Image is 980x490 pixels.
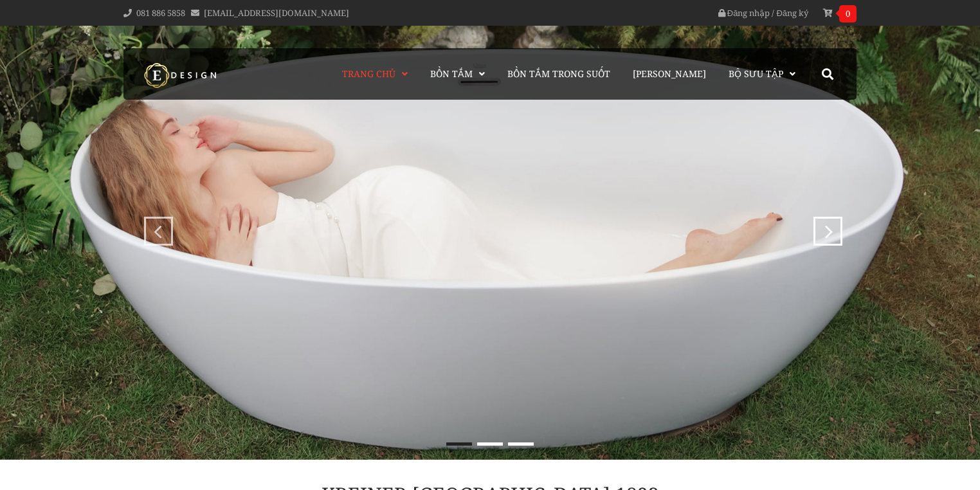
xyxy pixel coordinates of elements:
[204,7,349,19] a: [EMAIL_ADDRESS][DOMAIN_NAME]
[633,68,706,80] span: [PERSON_NAME]
[729,68,783,80] span: Bộ Sưu Tập
[719,48,805,100] a: Bộ Sưu Tập
[147,217,163,233] div: prev
[623,48,716,100] a: [PERSON_NAME]
[430,68,473,80] span: Bồn Tắm
[507,68,610,80] span: Bồn Tắm Trong Suốt
[342,68,395,80] span: Trang chủ
[136,7,185,19] a: 081 886 5858
[817,217,833,233] div: next
[839,5,857,23] span: 0
[421,48,495,100] a: Bồn Tắm
[498,48,620,100] a: Bồn Tắm Trong Suốt
[336,48,417,100] a: Trang chủ
[772,7,774,19] span: /
[133,62,230,88] img: logo Kreiner Germany - Edesign Interior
